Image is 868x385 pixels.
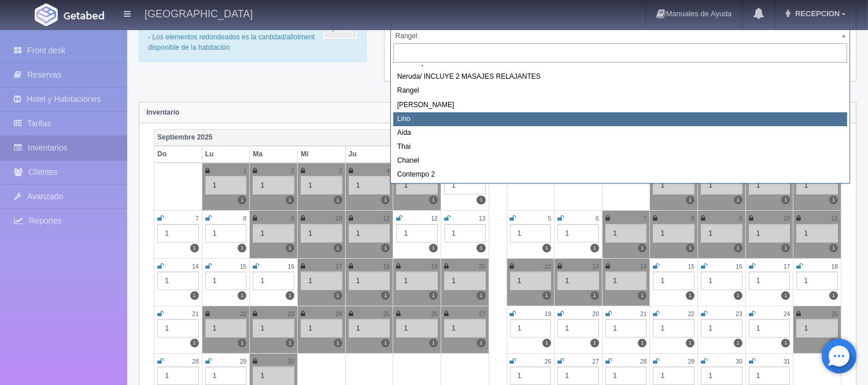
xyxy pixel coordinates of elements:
[393,140,847,154] div: Thai
[393,84,847,98] div: Rangel
[393,70,847,84] div: Neruda/ INCLUYE 2 MASAJES RELAJANTES
[393,98,847,112] div: [PERSON_NAME]
[393,168,847,182] div: Contempo 2
[393,112,847,126] div: Lino
[393,126,847,140] div: Aida
[393,154,847,168] div: Chanel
